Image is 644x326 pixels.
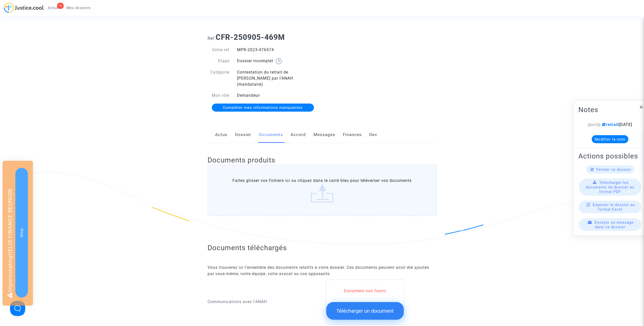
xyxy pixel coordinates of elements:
[44,4,62,12] a: 1KActus
[291,126,306,143] a: Accord
[313,126,335,143] a: Messages
[215,126,227,143] a: Actus
[586,180,634,194] span: Télécharger les documents du dossier au format PDF
[10,301,25,316] iframe: Help Scout Beacon - Open
[216,33,285,42] b: CFR-250905-469M
[600,122,619,127] span: retrait
[233,69,322,87] div: Contestation du retrait de [PERSON_NAME] par l'ANAH (mandataire)
[578,105,642,114] h2: Notes
[19,228,24,237] span: Stop
[326,302,404,320] button: Télécharger un document
[596,167,631,172] span: Fermer ce dossier
[594,220,634,229] span: Envoyer un message dans ce dossier
[235,126,251,143] a: Dossier
[15,168,28,298] button: Stop
[233,92,322,99] div: Demandeur
[343,126,362,143] a: Finances
[233,47,322,53] div: MPR-2023-476574
[208,243,437,252] h2: Documents téléchargés
[204,47,233,53] div: Votre ref
[233,58,322,64] div: Dossier incomplet
[578,152,642,160] h2: Actions possibles
[3,161,33,306] div: Impersonating
[48,6,58,10] span: Actus
[204,92,233,99] div: Mon rôle
[276,58,282,64] img: help.svg
[204,58,233,64] div: Etape
[326,288,404,294] div: Document non fourni
[204,69,233,87] div: Catégorie
[593,203,635,212] span: Exporter le dossier au format Excel
[369,126,377,143] a: Dev
[57,3,64,9] div: 1K
[208,36,216,41] span: Ref.
[66,6,91,10] span: Mes dossiers
[62,4,95,12] a: Mes dossiers
[588,123,600,127] span: [[DATE]]
[336,308,394,314] span: Télécharger un document
[208,299,318,305] p: Communications avec l'ANAH
[259,126,283,143] a: Documents
[4,3,44,13] img: jc-logo.svg
[208,265,429,276] span: Vous trouverez ici l’ensemble des documents relatifs à votre dossier. Ces documents peuvent avoir...
[223,105,303,110] span: Compléter mes informations manquantes
[592,135,628,143] button: Modifier la note
[600,122,632,127] span: [DATE]
[208,156,437,165] h2: Documents produits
